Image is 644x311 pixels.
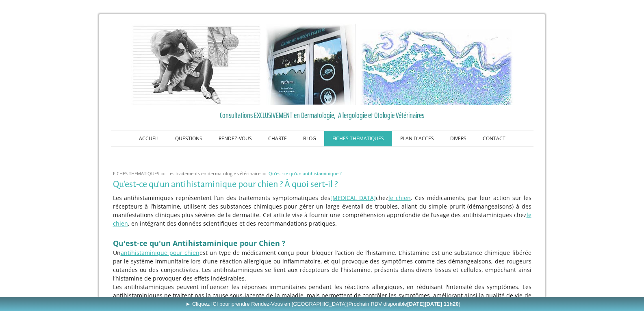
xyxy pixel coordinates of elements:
h1: Qu'est-ce qu'un antihistaminique pour chien ? À quoi sert-il ? [113,179,531,189]
a: FICHES THEMATIQUES [324,131,392,146]
a: DIVERS [442,131,475,146]
p: Les antihistaminiques représentent l’un des traitements symptomatiques des chez . Ces médicaments... [113,194,531,228]
span: ► Cliquez ICI pour prendre Rendez-Vous en [GEOGRAPHIC_DATA] [185,301,460,307]
a: FICHES THEMATIQUES [111,170,161,176]
a: le chien [388,194,411,202]
p: Les antihistaminiques peuvent influencer les réponses immunitaires pendant les réactions allergiq... [113,283,531,308]
a: CHARTE [260,131,295,146]
a: QUESTIONS [167,131,210,146]
a: [MEDICAL_DATA] [330,194,376,202]
span: FICHES THEMATIQUES [113,170,159,176]
a: Les traitements en dermatologie vétérinaire [165,170,262,176]
a: ACCUEIL [131,131,167,146]
span: (Prochain RDV disponible ) [347,301,460,307]
a: PLAN D'ACCES [392,131,442,146]
span: Qu'est-ce qu'un Antihistaminique pour Chien ? [113,238,286,248]
a: Consultations EXCLUSIVEMENT en Dermatologie, Allergologie et Otologie Vétérinaires [113,109,531,121]
span: Les traitements en dermatologie vétérinaire [167,170,260,176]
span: Qu'est-ce qu'un antihistaminique ? [269,170,342,176]
a: antihistaminique pour chien [121,249,199,257]
a: RENDEZ-VOUS [210,131,260,146]
a: CONTACT [475,131,514,146]
a: Qu'est-ce qu'un antihistaminique ? [267,170,344,176]
p: Un est un type de médicament conçu pour bloquer l’action de l’histamine. L’histamine est une subs... [113,248,531,283]
b: [DATE][DATE] 11h20 [407,301,459,307]
a: le chien [113,211,531,227]
a: BLOG [295,131,324,146]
